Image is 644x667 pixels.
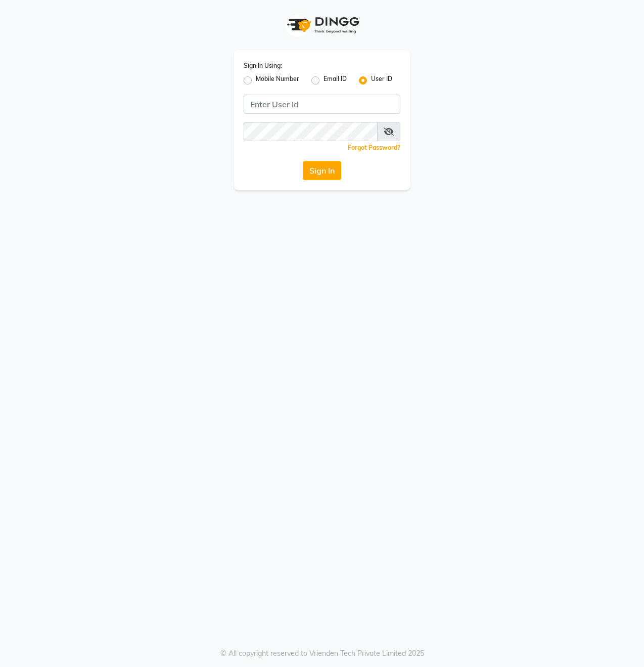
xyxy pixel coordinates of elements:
[244,61,282,70] label: Sign In Using:
[324,74,347,87] label: Email ID
[282,10,362,40] img: logo1.svg
[244,122,378,141] input: Username
[348,144,400,151] a: Forgot Password?
[303,161,341,180] button: Sign In
[371,74,392,87] label: User ID
[256,74,299,87] label: Mobile Number
[244,95,400,114] input: Username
